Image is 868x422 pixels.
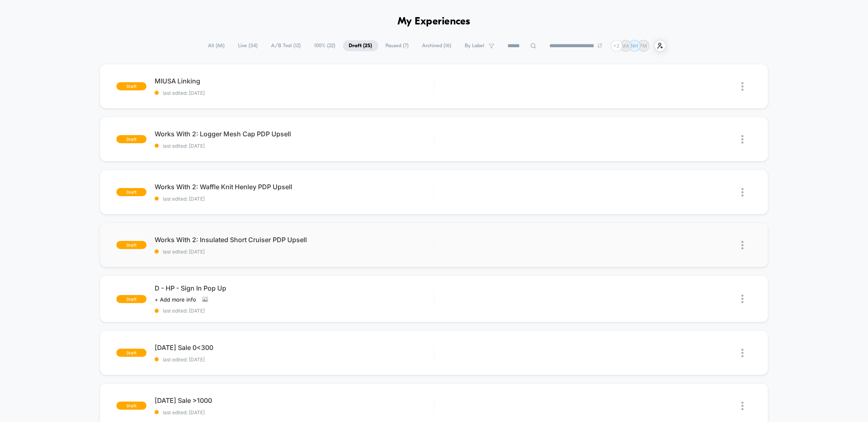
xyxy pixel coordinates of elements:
[741,188,743,197] img: close
[416,40,458,51] span: Archived ( 16 )
[155,296,196,303] span: + Add more info
[741,295,743,303] img: close
[597,43,602,48] img: end
[631,43,638,49] p: NH
[398,16,470,28] h1: My Experiences
[155,249,433,255] span: last edited: [DATE]
[155,308,433,314] span: last edited: [DATE]
[155,90,433,96] span: last edited: [DATE]
[155,396,433,405] span: [DATE] Sale >1000
[155,236,433,244] span: Works With 2: Insulated Short Cruiser PDP Upsell
[741,241,743,249] img: close
[116,82,146,90] span: draft
[741,402,743,410] img: close
[116,135,146,143] span: draft
[155,196,433,202] span: last edited: [DATE]
[155,77,433,85] span: MIUSA Linking
[155,143,433,149] span: last edited: [DATE]
[232,40,264,51] span: Live ( 34 )
[202,40,231,51] span: All ( 66 )
[380,40,415,51] span: Paused ( 7 )
[308,40,342,51] span: 100% ( 22 )
[155,409,433,415] span: last edited: [DATE]
[116,188,146,196] span: draft
[741,82,743,91] img: close
[155,356,433,363] span: last edited: [DATE]
[265,40,307,51] span: A/B Test ( 12 )
[155,130,433,138] span: Works With 2: Logger Mesh Cap PDP Upsell
[741,349,743,357] img: close
[155,343,433,352] span: [DATE] Sale 0<300
[640,43,647,49] p: PM
[155,284,433,292] span: D - HP - Sign In Pop Up
[116,295,146,303] span: draft
[116,402,146,410] span: draft
[116,349,146,357] span: draft
[343,40,378,51] span: Draft ( 25 )
[155,183,433,191] span: Works With 2: Waffle Knit Henley PDP Upsell
[116,241,146,249] span: draft
[741,135,743,144] img: close
[622,43,630,49] p: MA
[611,40,623,52] div: + 2
[465,43,485,49] span: By Label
